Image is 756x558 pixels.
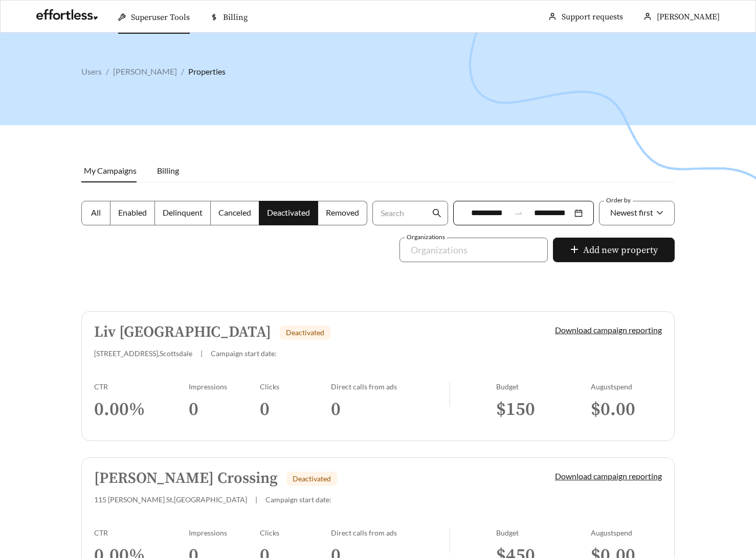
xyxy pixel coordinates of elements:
span: [STREET_ADDRESS] , Scottsdale [94,349,192,358]
span: to [514,208,523,218]
span: Billing [223,12,248,22]
span: plus [570,245,579,256]
h5: [PERSON_NAME] Crossing [94,470,278,487]
span: Delinquent [163,207,203,217]
div: Impressions [189,528,260,537]
h3: 0 [189,398,260,421]
div: Direct calls from ads [331,528,449,537]
span: Billing [157,166,179,175]
button: plusAdd new property [553,238,675,262]
span: 115 [PERSON_NAME] St , [GEOGRAPHIC_DATA] [94,495,247,504]
span: Deactivated [293,474,331,483]
div: Budget [496,528,591,537]
span: Campaign start date: [265,495,331,504]
span: | [201,349,203,358]
h3: 0 [260,398,331,421]
div: Direct calls from ads [331,382,449,391]
a: Download campaign reporting [555,471,662,481]
h3: 0 [331,398,449,421]
div: CTR [94,382,189,391]
span: All [91,207,101,217]
img: line [449,382,450,407]
img: line [449,528,450,553]
div: Clicks [260,528,331,537]
span: Campaign start date: [211,349,277,358]
span: Deactivated [267,207,310,217]
div: Budget [496,382,591,391]
h3: 0.00 % [94,398,189,421]
a: Download campaign reporting [555,325,662,335]
span: My Campaigns [84,166,137,175]
h5: Liv [GEOGRAPHIC_DATA] [94,324,271,341]
span: swap-right [514,208,523,218]
div: CTR [94,528,189,537]
span: Removed [326,207,359,217]
span: [PERSON_NAME] [657,12,720,22]
span: | [255,495,257,504]
h3: $ 0.00 [591,398,662,421]
span: Add new property [583,243,658,257]
div: August spend [591,382,662,391]
a: Support requests [562,12,623,22]
span: Superuser Tools [131,12,190,22]
div: Clicks [260,382,331,391]
h3: $ 150 [496,398,591,421]
span: Canceled [218,207,251,217]
a: Liv [GEOGRAPHIC_DATA]Deactivated[STREET_ADDRESS],Scottsdale|Campaign start date:Download campaign... [81,311,675,441]
div: August spend [591,528,662,537]
div: Impressions [189,382,260,391]
span: Enabled [118,207,147,217]
span: Newest first [610,207,653,217]
span: Deactivated [286,328,324,337]
span: search [432,208,441,218]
